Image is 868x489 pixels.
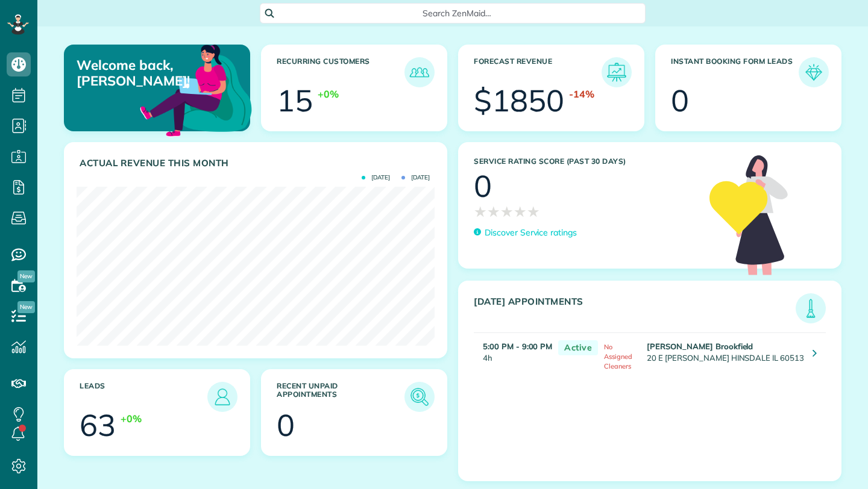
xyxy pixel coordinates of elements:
strong: 5:00 PM - 9:00 PM [483,341,552,351]
td: 20 E [PERSON_NAME] HINSDALE IL 60513 [644,333,804,376]
div: 0 [671,86,689,116]
div: $1850 [474,86,564,116]
span: ★ [514,201,527,222]
div: +0% [318,87,339,101]
span: ★ [474,201,487,222]
div: 0 [474,171,492,201]
strong: [PERSON_NAME] Brookfield [647,341,753,351]
img: icon_form_leads-04211a6a04a5b2264e4ee56bc0799ec3eb69b7e499cbb523a139df1d13a81ae0.png [802,60,826,84]
span: ★ [500,201,514,222]
span: New [17,270,35,282]
p: Welcome back, [PERSON_NAME]! [77,57,189,89]
span: [DATE] [401,175,430,181]
h3: Leads [80,382,207,412]
img: icon_recurring_customers-cf858462ba22bcd05b5a5880d41d6543d210077de5bb9ebc9590e49fd87d84ed.png [407,60,432,84]
img: icon_leads-1bed01f49abd5b7fead27621c3d59655bb73ed531f8eeb49469d10e621d6b896.png [210,385,234,409]
span: Active [558,340,598,355]
p: Discover Service ratings [485,226,577,239]
img: icon_todays_appointments-901f7ab196bb0bea1936b74009e4eb5ffbc2d2711fa7634e0d609ed5ef32b18b.png [799,296,823,320]
span: No Assigned Cleaners [604,343,632,370]
span: [DATE] [362,175,390,181]
img: dashboard_welcome-42a62b7d889689a78055ac9021e634bf52bae3f8056760290aed330b23ab8690.png [137,31,254,148]
td: 4h [474,333,552,376]
div: 0 [277,410,295,440]
h3: Service Rating score (past 30 days) [474,157,697,166]
h3: [DATE] Appointments [474,296,796,323]
span: ★ [527,201,540,222]
div: 15 [277,86,313,116]
h3: Recurring Customers [277,57,404,87]
span: ★ [487,201,500,222]
div: +0% [121,412,142,426]
img: icon_unpaid_appointments-47b8ce3997adf2238b356f14209ab4cced10bd1f174958f3ca8f1d0dd7fffeee.png [407,385,432,409]
h3: Forecast Revenue [474,57,602,87]
a: Discover Service ratings [474,226,577,239]
h3: Recent unpaid appointments [277,382,404,412]
img: icon_forecast_revenue-8c13a41c7ed35a8dcfafea3cbb826a0462acb37728057bba2d056411b612bbbe.png [605,60,629,84]
h3: Instant Booking Form Leads [671,57,799,87]
span: New [17,301,35,313]
div: 63 [80,410,116,440]
h3: Actual Revenue this month [80,158,435,169]
div: -14% [569,87,594,101]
